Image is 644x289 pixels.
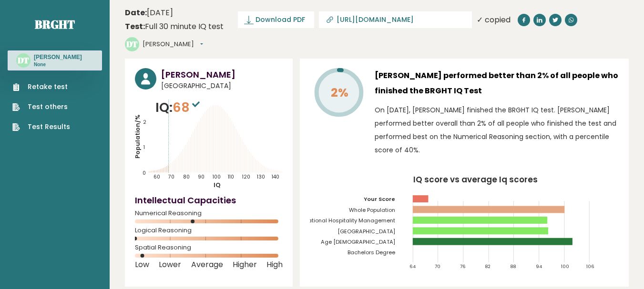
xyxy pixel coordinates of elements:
[238,11,314,28] a: Download PDF
[135,194,283,207] h4: Intellectual Capacities
[486,263,491,269] tspan: 82
[143,119,146,126] tspan: 2
[153,173,160,180] tspan: 60
[18,55,29,66] text: DT
[511,263,517,269] tspan: 88
[460,263,466,269] tspan: 76
[12,82,70,92] a: Retake test
[477,14,511,26] div: ✓ copied
[35,17,75,32] a: Brght
[143,170,146,177] tspan: 0
[34,53,82,61] h3: [PERSON_NAME]
[331,84,348,101] tspan: 2%
[243,173,251,180] tspan: 120
[410,263,416,269] tspan: 64
[168,173,175,180] tspan: 70
[228,173,235,180] tspan: 110
[257,173,265,180] tspan: 130
[536,263,542,269] tspan: 94
[161,68,283,81] h3: [PERSON_NAME]
[125,21,224,32] div: Full 30 minute IQ test
[126,39,138,50] text: DT
[155,98,202,117] p: IQ:
[413,174,538,185] tspan: IQ score vs average Iq scores
[173,99,202,116] span: 68
[135,246,283,249] span: Spatial Reasoning
[198,173,204,180] tspan: 90
[435,263,441,269] tspan: 70
[34,61,82,68] p: None
[266,263,283,267] span: High
[349,206,395,214] tspan: Whole Population
[375,68,619,99] h3: [PERSON_NAME] performed better than 2% of all people who finished the BRGHT IQ Test
[586,263,594,269] tspan: 106
[191,263,223,267] span: Average
[159,263,181,267] span: Lower
[337,228,395,235] tspan: [GEOGRAPHIC_DATA]
[562,263,570,269] tspan: 100
[12,102,70,112] a: Test others
[364,195,395,203] tspan: Your Score
[214,181,221,189] tspan: IQ
[375,103,619,157] p: On [DATE], [PERSON_NAME] finished the BRGHT IQ test. [PERSON_NAME] performed better overall than ...
[143,144,145,151] tspan: 1
[125,7,173,19] time: [DATE]
[233,263,257,267] span: Higher
[213,173,221,180] tspan: 100
[135,229,283,232] span: Logical Reasoning
[348,249,395,256] tspan: Bachelors Degree
[133,115,142,159] tspan: Population/%
[161,81,283,91] span: [GEOGRAPHIC_DATA]
[256,15,305,25] span: Download PDF
[272,173,280,180] tspan: 140
[135,263,149,267] span: Low
[293,217,395,224] tspan: International Hospitality Management
[321,238,395,246] tspan: Age [DEMOGRAPHIC_DATA]
[184,173,190,180] tspan: 80
[125,7,147,18] b: Date:
[135,211,283,215] span: Numerical Reasoning
[125,21,145,32] b: Test:
[12,122,70,132] a: Test Results
[143,40,203,49] button: [PERSON_NAME]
